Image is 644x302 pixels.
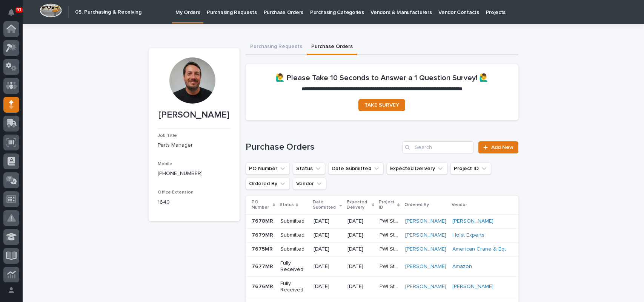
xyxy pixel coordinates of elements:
[452,283,493,290] a: [PERSON_NAME]
[314,246,341,252] p: [DATE]
[9,9,19,21] div: Notifications91
[158,198,231,206] p: 1640
[252,198,271,212] p: PO Number
[380,231,401,239] p: PWI Stock
[314,283,341,290] p: [DATE]
[252,231,275,239] p: 7679MR
[347,263,373,270] p: [DATE]
[158,133,177,138] span: Job Title
[364,102,399,108] span: TAKE SURVEY
[405,218,446,225] a: [PERSON_NAME]
[380,282,401,290] p: PWI Stock
[246,277,518,297] tr: 7676MR7676MR Fully Received[DATE][DATE]PWI StockPWI Stock [PERSON_NAME] [PERSON_NAME]
[405,263,446,270] a: [PERSON_NAME]
[402,141,474,153] input: Search
[246,242,518,256] tr: 7675MR7675MR Submitted[DATE][DATE]PWI StockPWI Stock [PERSON_NAME] American Crane & Equipment Corp
[246,256,518,277] tr: 7677MR7677MR Fully Received[DATE][DATE]PWI StockPWI Stock [PERSON_NAME] Amazon
[275,73,489,82] h2: 🙋‍♂️ Please Take 10 Seconds to Answer a 1 Question Survey! 🙋‍♂️
[246,214,518,228] tr: 7678MR7678MR Submitted[DATE][DATE]PWI StockPWI Stock [PERSON_NAME] [PERSON_NAME]
[280,201,294,209] p: Status
[280,232,307,239] p: Submitted
[75,9,141,15] h2: 05. Purchasing & Receiving
[17,7,22,12] p: 91
[307,39,357,55] button: Purchase Orders
[158,171,203,176] a: [PHONE_NUMBER]
[387,163,447,175] button: Expected Delivery
[158,162,172,166] span: Mobile
[246,178,290,190] button: Ordered By
[158,110,231,121] p: [PERSON_NAME]
[252,245,274,252] p: 7675MR
[314,263,341,270] p: [DATE]
[252,282,275,290] p: 7676MR
[347,246,373,252] p: [DATE]
[246,142,400,153] h1: Purchase Orders
[358,99,405,111] a: TAKE SURVEY
[450,163,491,175] button: Project ID
[328,163,384,175] button: Date Submitted
[246,228,518,242] tr: 7679MR7679MR Submitted[DATE][DATE]PWI StockPWI Stock [PERSON_NAME] Hoist Experts
[478,141,518,153] a: Add New
[252,217,275,225] p: 7678MR
[246,39,307,55] button: Purchasing Requests
[380,217,401,225] p: PWI Stock
[452,201,467,209] p: Vendor
[404,201,429,209] p: Ordered By
[314,218,341,225] p: [DATE]
[347,283,373,290] p: [DATE]
[347,232,373,239] p: [DATE]
[3,5,19,20] button: Notifications
[280,280,307,293] p: Fully Received
[405,246,446,252] a: [PERSON_NAME]
[158,141,231,149] p: Parts Manager
[379,198,395,212] p: Project ID
[452,263,472,270] a: Amazon
[452,232,484,239] a: Hoist Experts
[293,163,325,175] button: Status
[40,3,62,17] img: Workspace Logo
[452,218,493,225] a: [PERSON_NAME]
[158,190,194,195] span: Office Extension
[452,246,537,252] a: American Crane & Equipment Corp
[347,198,370,212] p: Expected Delivery
[246,163,290,175] button: PO Number
[252,262,275,270] p: 7677MR
[280,218,307,225] p: Submitted
[313,198,338,212] p: Date Submitted
[280,246,307,252] p: Submitted
[293,178,326,190] button: Vendor
[347,218,373,225] p: [DATE]
[280,260,307,273] p: Fully Received
[405,232,446,239] a: [PERSON_NAME]
[380,262,401,270] p: PWI Stock
[314,232,341,239] p: [DATE]
[491,145,513,150] span: Add New
[405,283,446,290] a: [PERSON_NAME]
[380,245,401,252] p: PWI Stock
